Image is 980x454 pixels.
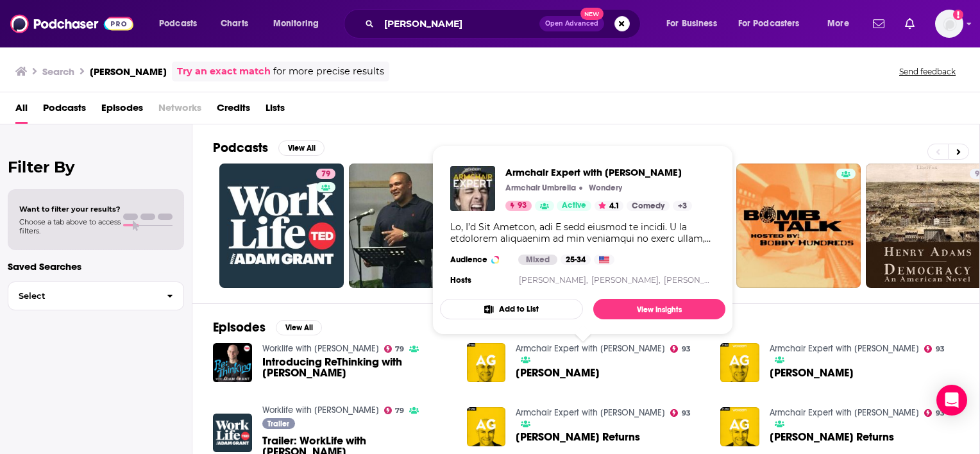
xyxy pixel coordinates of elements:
[936,385,967,416] div: Open Intercom Messenger
[101,97,143,124] a: Episodes
[90,65,167,78] h3: [PERSON_NAME]
[730,13,818,34] button: open menu
[262,343,379,354] a: Worklife with Adam Grant
[953,10,963,20] svg: Add a profile image
[935,10,963,38] span: Logged in as carisahays
[262,357,452,378] a: Introducing ReThinking with Adam Grant
[505,166,692,178] a: Armchair Expert with Dax Shepard
[770,432,894,442] span: [PERSON_NAME] Returns
[935,10,963,38] img: User Profile
[770,367,854,378] a: Adam Grant
[595,201,623,211] button: 4.1
[827,15,849,33] span: More
[450,221,715,244] div: Lo, I’d Sit Ametcon, adi E sedd eiusmod te incidi. U la etdolorem aliquaenim ad min veniamqui no ...
[682,346,691,352] span: 93
[321,168,330,181] span: 79
[213,343,252,382] img: Introducing ReThinking with Adam Grant
[467,343,506,382] img: Adam Grant
[10,12,133,36] a: Podchaser - Follow, Share and Rate Podcasts
[43,97,86,124] a: Podcasts
[818,13,865,34] button: open menu
[682,410,691,416] span: 93
[264,13,335,34] button: open menu
[273,15,319,33] span: Monitoring
[562,199,586,212] span: Active
[516,407,665,418] a: Armchair Expert with Dax Shepard
[384,345,405,353] a: 79
[673,201,692,211] a: +3
[519,275,588,285] a: [PERSON_NAME],
[356,9,653,38] div: Search podcasts, credits, & more...
[213,319,266,335] h2: Episodes
[212,13,256,34] a: Charts
[266,97,285,124] a: Lists
[213,414,252,453] img: Trailer: WorkLife with Adam Grant
[868,13,890,35] a: Show notifications dropdown
[936,346,945,352] span: 93
[657,13,733,34] button: open menu
[276,320,322,335] button: View All
[591,275,661,285] a: [PERSON_NAME],
[666,15,717,33] span: For Business
[539,16,604,31] button: Open AdvancedNew
[580,8,604,20] span: New
[516,432,640,442] span: [PERSON_NAME] Returns
[505,166,692,178] span: Armchair Expert with [PERSON_NAME]
[450,255,508,265] h3: Audience
[720,407,759,446] img: Adam Grant Returns
[770,432,894,442] a: Adam Grant Returns
[262,357,452,378] span: Introducing ReThinking with [PERSON_NAME]
[395,408,404,414] span: 79
[395,346,404,352] span: 79
[518,255,557,265] div: Mixed
[440,299,583,319] button: Add to List
[895,66,959,77] button: Send feedback
[316,169,335,179] a: 79
[516,367,600,378] span: [PERSON_NAME]
[158,97,201,124] span: Networks
[379,13,539,34] input: Search podcasts, credits, & more...
[384,407,405,414] a: 79
[19,217,121,235] span: Choose a tab above to access filters.
[924,345,945,353] a: 93
[924,409,945,417] a: 93
[450,166,495,211] img: Armchair Expert with Dax Shepard
[159,15,197,33] span: Podcasts
[42,65,74,78] h3: Search
[518,199,527,212] span: 93
[217,97,250,124] a: Credits
[177,64,271,79] a: Try an exact match
[15,97,28,124] a: All
[467,407,506,446] img: Adam Grant Returns
[770,407,919,418] a: Armchair Expert with Dax Shepard
[278,140,325,156] button: View All
[450,275,471,285] h4: Hosts
[720,343,759,382] img: Adam Grant
[670,409,691,417] a: 93
[349,164,473,288] a: 5
[545,21,598,27] span: Open Advanced
[627,201,670,211] a: Comedy
[975,168,979,181] span: 9
[262,405,379,416] a: Worklife with Adam Grant
[516,367,600,378] a: Adam Grant
[213,140,325,156] a: PodcastsView All
[8,260,184,273] p: Saved Searches
[221,15,248,33] span: Charts
[561,255,591,265] div: 25-34
[213,319,322,335] a: EpisodesView All
[213,140,268,156] h2: Podcasts
[770,343,919,354] a: Armchair Expert with Dax Shepard
[505,201,532,211] a: 93
[516,432,640,442] a: Adam Grant Returns
[267,420,289,428] span: Trailer
[516,343,665,354] a: Armchair Expert with Dax Shepard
